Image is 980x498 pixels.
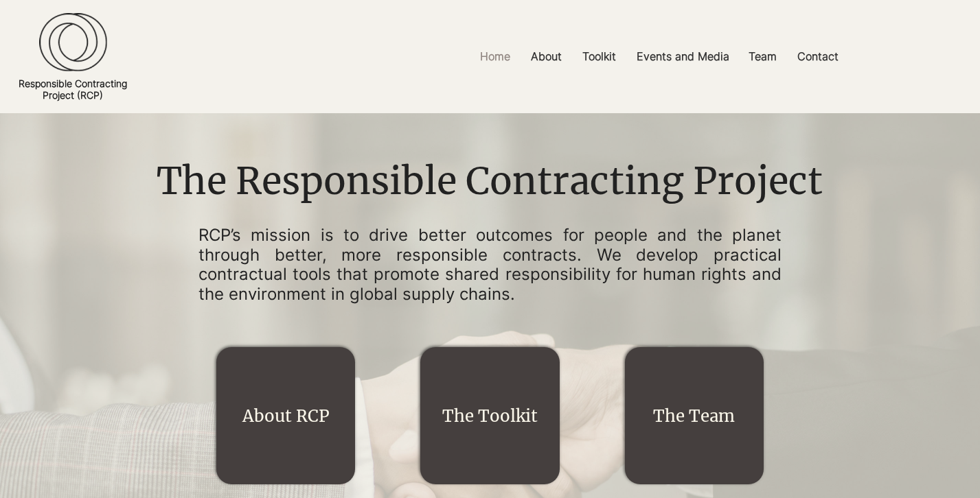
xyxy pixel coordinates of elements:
[521,41,572,72] a: About
[790,41,845,72] p: Contact
[473,41,517,72] p: Home
[626,41,738,72] a: Events and Media
[242,405,330,427] a: About RCP
[576,41,623,72] p: Toolkit
[338,41,980,72] nav: Site
[146,156,832,208] h1: The Responsible Contracting Project
[442,405,538,427] a: The Toolkit
[572,41,626,72] a: Toolkit
[653,405,735,427] a: The Team
[524,41,569,72] p: About
[19,78,127,101] a: Responsible ContractingProject (RCP)
[470,41,521,72] a: Home
[198,226,782,305] p: RCP’s mission is to drive better outcomes for people and the planet through better, more responsi...
[787,41,849,72] a: Contact
[742,41,784,72] p: Team
[738,41,787,72] a: Team
[630,41,736,72] p: Events and Media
